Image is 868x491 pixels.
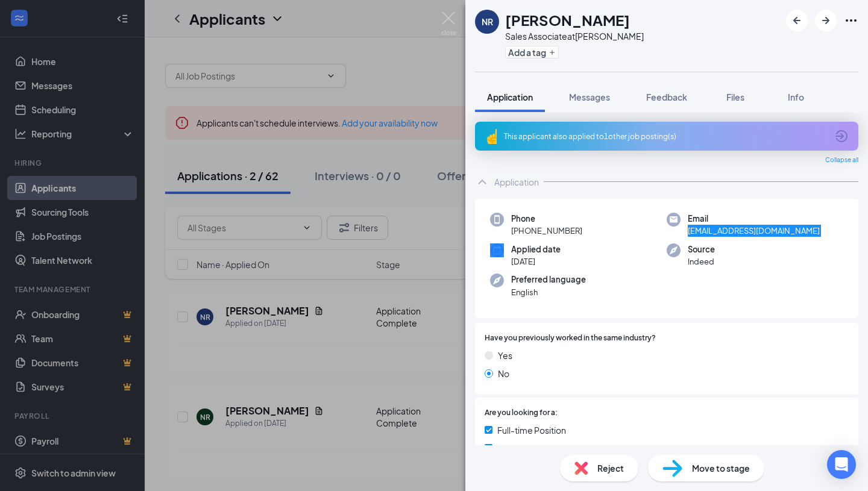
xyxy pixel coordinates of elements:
svg: Ellipses [844,13,858,28]
span: Applied date [511,243,561,255]
div: Application [494,176,539,188]
span: Application [487,92,533,102]
span: Preferred language [511,274,586,286]
span: No [498,367,509,380]
svg: Plus [549,49,556,56]
span: Collapse all [825,155,858,165]
div: Sales Associate at [PERSON_NAME] [505,30,644,42]
span: Have you previously worked in the same industry? [485,333,656,344]
span: Move to stage [692,461,750,475]
span: Feedback [646,92,687,102]
div: Open Intercom Messenger [827,450,856,479]
span: Reject [597,461,624,475]
span: Messages [569,92,610,102]
svg: ArrowRight [819,13,833,28]
span: Source [688,243,715,255]
span: [DATE] [511,255,561,267]
svg: ChevronUp [475,175,489,189]
button: ArrowRight [815,10,837,31]
span: Info [788,92,804,102]
span: [PHONE_NUMBER] [511,225,582,237]
svg: ArrowLeftNew [790,13,804,28]
button: ArrowLeftNew [786,10,808,31]
span: Email [688,213,820,225]
span: Files [726,92,744,102]
span: [EMAIL_ADDRESS][DOMAIN_NAME] [688,225,820,237]
span: Phone [511,213,582,225]
div: This applicant also applied to 1 other job posting(s) [504,131,827,142]
div: NR [482,16,493,28]
button: PlusAdd a tag [505,46,559,58]
span: Are you looking for a: [485,407,558,419]
span: Part-time Position [497,442,568,455]
span: English [511,286,586,298]
span: Full-time Position [497,424,566,437]
span: Yes [498,349,512,362]
span: Indeed [688,255,715,267]
svg: ArrowCircle [834,129,849,143]
h1: [PERSON_NAME] [505,10,630,30]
